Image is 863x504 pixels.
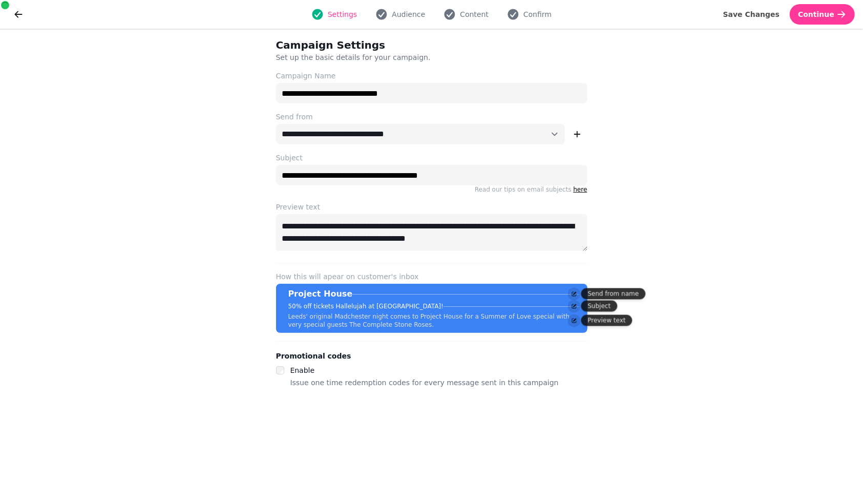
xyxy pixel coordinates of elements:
[328,9,357,19] span: Settings
[798,11,834,18] span: Continue
[288,302,444,310] p: 50% off tickets Hallelujah at [GEOGRAPHIC_DATA]!
[276,71,587,81] label: Campaign Name
[8,4,29,25] button: go back
[276,350,351,362] legend: Promotional codes
[290,376,559,389] p: Issue one time redemption codes for every message sent in this campaign
[790,4,855,25] button: Continue
[581,315,633,326] div: Preview text
[392,9,425,19] span: Audience
[276,185,587,194] p: Read our tips on email subjects
[288,288,353,300] p: Project House
[723,11,780,18] span: Save Changes
[288,312,579,329] p: Leeds' original Madchester night comes to Project House for a Summer of Love special with very sp...
[581,301,618,312] div: Subject
[290,366,315,374] label: Enable
[276,202,587,212] label: Preview text
[276,112,587,122] label: Send from
[276,153,587,163] label: Subject
[523,9,552,19] span: Confirm
[573,186,587,193] a: here
[276,271,587,282] label: How this will apear on customer's inbox
[276,38,473,52] h2: Campaign Settings
[276,52,538,62] p: Set up the basic details for your campaign.
[581,288,646,300] div: Send from name
[715,4,788,25] button: Save Changes
[460,9,489,19] span: Content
